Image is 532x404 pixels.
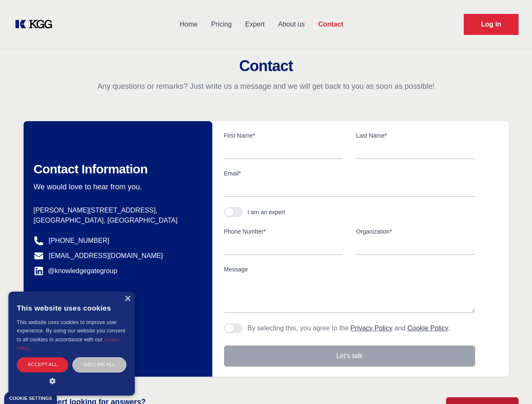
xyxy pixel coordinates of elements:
[9,396,52,401] div: Cookie settings
[17,357,68,372] div: Accept all
[34,182,199,192] p: We would love to hear from you.
[124,296,131,302] div: Close
[224,131,343,140] label: First Name*
[34,205,199,215] p: [PERSON_NAME][STREET_ADDRESS],
[49,251,163,261] a: [EMAIL_ADDRESS][DOMAIN_NAME]
[34,266,118,276] a: @knowledgegategroup
[224,346,475,367] button: Let's talk
[17,298,126,318] div: This website uses cookies
[204,13,238,35] a: Pricing
[10,58,522,74] h2: Contact
[350,324,393,332] a: Privacy Policy
[224,265,475,274] label: Message
[464,14,519,35] a: Request Demo
[17,319,125,343] span: This website uses cookies to improve user experience. By using our website you consent to all coo...
[248,323,450,333] p: By selecting this, you agree to the and .
[356,131,475,140] label: Last Name*
[490,364,532,404] iframe: Chat Widget
[173,13,204,35] a: Home
[238,13,271,35] a: Expert
[356,227,475,236] label: Organization*
[271,13,311,35] a: About us
[34,215,199,226] p: [GEOGRAPHIC_DATA], [GEOGRAPHIC_DATA]
[10,81,522,91] p: Any questions or remarks? Just write us a message and we will get back to you as soon as possible!
[49,236,110,246] a: [PHONE_NUMBER]
[224,227,343,236] label: Phone Number*
[248,208,286,216] div: I am an expert
[224,169,475,178] label: Email*
[311,13,350,35] a: Contact
[407,324,448,332] a: Cookie Policy
[34,162,199,177] h2: Contact Information
[17,337,120,351] a: Cookie Policy
[13,18,59,31] a: KOL Knowledge Platform: Talk to Key External Experts (KEE)
[72,357,126,372] div: Decline all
